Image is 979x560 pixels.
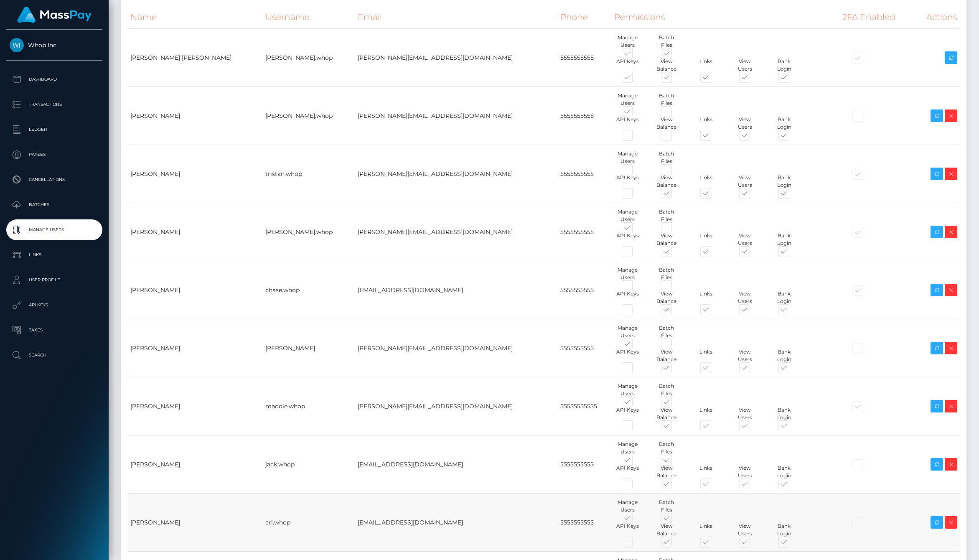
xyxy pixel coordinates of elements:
p: Taxes [10,324,99,336]
div: Manage Users [608,382,647,397]
div: Manage Users [608,34,647,49]
div: View Balance [647,348,687,363]
div: Links [686,348,725,363]
div: View Balance [647,58,687,73]
div: Batch Files [647,34,687,49]
div: View Balance [647,116,687,131]
div: View Users [725,58,765,73]
div: Bank Login [765,406,804,421]
td: 5555555555 [557,319,611,377]
div: View Balance [647,174,687,189]
td: [PERSON_NAME] [127,435,262,494]
div: API Keys [608,232,647,247]
td: [PERSON_NAME] [127,203,262,261]
td: ari.whop [262,494,355,552]
div: API Keys [608,290,647,305]
a: Taxes [6,320,102,341]
div: Manage Users [608,324,647,339]
div: View Users [725,464,765,479]
div: Batch Files [647,499,687,514]
p: Dashboard [10,73,99,86]
div: Batch Files [647,208,687,223]
p: Batches [10,199,99,211]
td: [PERSON_NAME] [127,494,262,552]
div: View Users [725,348,765,363]
div: Manage Users [608,440,647,456]
div: Batch Files [647,266,687,281]
th: 2FA Enabled [839,6,914,29]
th: Permissions [611,6,839,29]
img: Whop Inc [10,38,24,52]
div: Links [686,232,725,247]
div: Batch Files [647,324,687,339]
div: API Keys [608,464,647,479]
td: [EMAIL_ADDRESS][DOMAIN_NAME] [355,435,558,494]
a: Transactions [6,94,102,115]
td: [EMAIL_ADDRESS][DOMAIN_NAME] [355,261,558,319]
div: View Users [725,290,765,305]
th: Actions [914,6,960,29]
div: API Keys [608,348,647,363]
td: [EMAIL_ADDRESS][DOMAIN_NAME] [355,494,558,552]
p: User Profile [10,274,99,286]
td: [PERSON_NAME] [127,145,262,203]
div: Bank Login [765,174,804,189]
div: View Users [725,116,765,131]
div: Manage Users [608,499,647,514]
th: Phone [557,6,611,29]
div: Batch Files [647,440,687,456]
a: API Keys [6,295,102,316]
td: [PERSON_NAME] [127,377,262,435]
td: 5555555555 [557,145,611,203]
a: Links [6,244,102,265]
div: Manage Users [608,150,647,165]
td: [PERSON_NAME].whop [262,87,355,145]
td: [PERSON_NAME].whop [262,29,355,87]
div: Links [686,406,725,421]
div: Batch Files [647,382,687,397]
div: View Balance [647,406,687,421]
p: API Keys [10,299,99,311]
div: Bank Login [765,232,804,247]
td: maddie.whop [262,377,355,435]
div: Batch Files [647,150,687,165]
th: Username [262,6,355,29]
td: [PERSON_NAME] [127,319,262,377]
div: API Keys [608,58,647,73]
td: [PERSON_NAME][EMAIL_ADDRESS][DOMAIN_NAME] [355,377,558,435]
div: API Keys [608,522,647,537]
div: Manage Users [608,266,647,281]
td: 5555555555 [557,203,611,261]
td: tristan.whop [262,145,355,203]
div: Links [686,116,725,131]
div: Bank Login [765,464,804,479]
div: View Users [725,232,765,247]
a: Cancellations [6,169,102,190]
a: User Profile [6,270,102,290]
div: Manage Users [608,208,647,223]
td: [PERSON_NAME][EMAIL_ADDRESS][DOMAIN_NAME] [355,319,558,377]
div: Bank Login [765,290,804,305]
th: Email [355,6,558,29]
td: [PERSON_NAME][EMAIL_ADDRESS][DOMAIN_NAME] [355,203,558,261]
div: Batch Files [647,92,687,107]
td: 5555555555 [557,435,611,494]
div: Links [686,290,725,305]
div: View Balance [647,232,687,247]
div: Links [686,58,725,73]
div: Manage Users [608,92,647,107]
div: View Users [725,174,765,189]
td: 5555555555 [557,29,611,87]
td: [PERSON_NAME] [262,319,355,377]
td: [PERSON_NAME] [PERSON_NAME] [127,29,262,87]
td: [PERSON_NAME][EMAIL_ADDRESS][DOMAIN_NAME] [355,29,558,87]
td: [PERSON_NAME] [127,261,262,319]
img: MassPay Logo [17,7,92,23]
td: [PERSON_NAME][EMAIL_ADDRESS][DOMAIN_NAME] [355,145,558,203]
div: View Users [725,522,765,537]
div: View Users [725,406,765,421]
td: 5555555555 [557,494,611,552]
a: Search [6,345,102,366]
a: Dashboard [6,69,102,90]
div: Links [686,522,725,537]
